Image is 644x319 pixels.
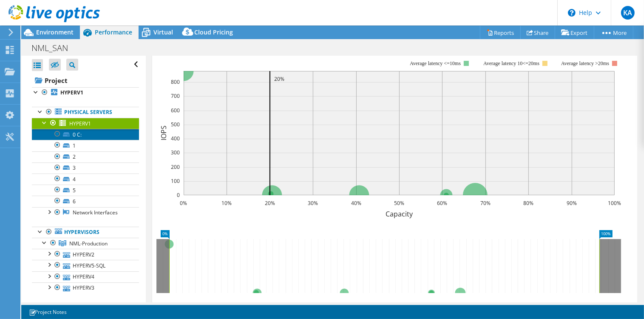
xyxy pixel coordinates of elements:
[274,75,284,83] text: 20%
[32,74,139,87] a: Project
[23,307,73,317] a: Project Notes
[60,89,83,96] b: HYPERV1
[621,6,635,20] span: KA
[523,199,533,207] text: 80%
[394,199,404,207] text: 50%
[555,26,594,39] a: Export
[265,199,275,207] text: 20%
[153,28,173,36] span: Virtual
[32,107,139,118] a: Physical Servers
[32,87,139,98] a: HYPERV1
[608,199,621,207] text: 100%
[171,78,180,85] text: 800
[171,177,180,185] text: 100
[308,199,318,207] text: 30%
[437,199,447,207] text: 60%
[69,120,91,127] span: HYPERV1
[171,107,180,114] text: 600
[171,92,180,100] text: 700
[32,227,139,238] a: Hypervisors
[221,199,232,207] text: 10%
[171,121,180,128] text: 500
[69,240,108,247] span: NML-Production
[95,28,132,36] span: Performance
[32,196,139,207] a: 6
[32,260,139,271] a: HYPERV5-SQL
[483,60,539,66] tspan: Average latency 10<=20ms
[480,199,491,207] text: 70%
[568,9,576,17] svg: \n
[171,163,180,171] text: 200
[159,125,168,140] text: IOPS
[180,199,187,207] text: 0%
[594,26,633,39] a: More
[32,238,139,249] a: NML-Production
[194,28,233,36] span: Cloud Pricing
[32,249,139,260] a: HYPERV2
[410,60,461,66] tspan: Average latency <=10ms
[32,207,139,218] a: Network Interfaces
[386,209,413,219] text: Capacity
[32,162,139,174] a: 3
[32,129,139,140] a: 0 C:
[177,191,180,199] text: 0
[171,135,180,142] text: 400
[32,174,139,185] a: 4
[32,271,139,282] a: HYPERV4
[520,26,555,39] a: Share
[567,199,577,207] text: 90%
[171,149,180,156] text: 300
[351,199,361,207] text: 40%
[32,118,139,129] a: HYPERV1
[28,43,81,53] h1: NML_SAN
[32,185,139,196] a: 5
[480,26,521,39] a: Reports
[36,28,74,36] span: Environment
[561,60,609,66] text: Average latency >20ms
[32,151,139,162] a: 2
[32,282,139,293] a: HYPERV3
[32,140,139,151] a: 1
